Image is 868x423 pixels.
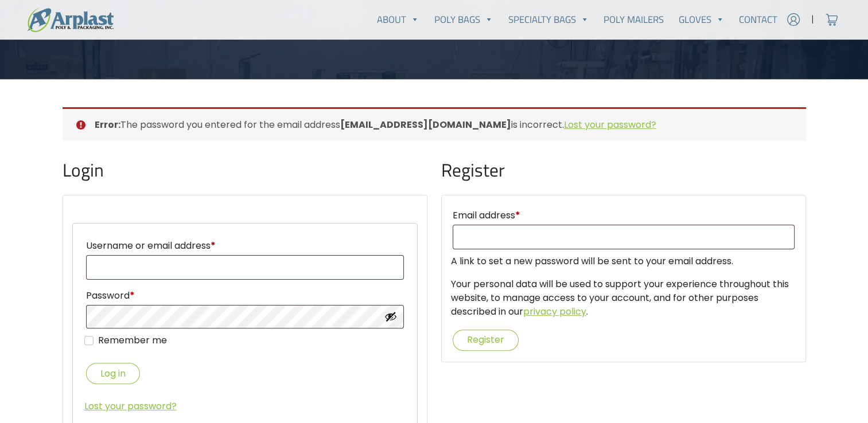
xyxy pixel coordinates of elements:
[384,310,397,323] button: Show password
[501,8,597,31] a: Specialty Bags
[427,8,501,31] a: Poly Bags
[63,159,427,181] h2: Login
[28,7,114,32] img: logo
[369,8,427,31] a: About
[86,237,404,255] label: Username or email address
[95,118,120,131] strong: Error:
[811,13,814,26] span: |
[86,287,404,305] label: Password
[453,330,519,351] button: Register
[671,8,732,31] a: Gloves
[451,277,796,319] p: Your personal data will be used to support your experience throughout this website, to manage acc...
[451,254,796,268] p: A link to set a new password will be sent to your email address.
[564,118,656,131] a: Lost your password?
[453,206,795,225] label: Email address
[84,399,177,413] a: Lost your password?
[98,334,167,347] label: Remember me
[731,8,785,31] a: Contact
[523,305,586,318] a: privacy policy
[95,118,788,132] li: The password you entered for the email address is incorrect.
[86,363,140,384] button: Log in
[596,8,671,31] a: Poly Mailers
[441,159,806,181] h2: Register
[340,118,511,131] strong: [EMAIL_ADDRESS][DOMAIN_NAME]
